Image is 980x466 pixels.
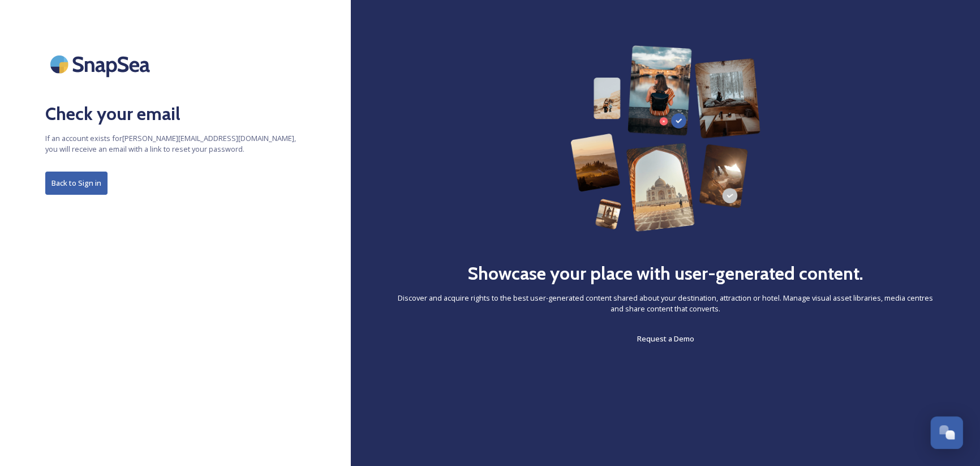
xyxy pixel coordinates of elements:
img: SnapSea Logo [45,45,158,83]
button: Back to Sign in [45,172,108,195]
a: Back to Sign in [45,172,306,195]
span: Request a Demo [637,334,694,344]
span: Discover and acquire rights to the best user-generated content shared about your destination, att... [396,293,935,314]
h2: Showcase your place with user-generated content. [467,260,863,287]
button: Open Chat [930,416,963,449]
img: 63b42ca75bacad526042e722_Group%20154-p-800.png [570,45,760,232]
h2: Check your email [45,100,306,127]
span: If an account exists for [PERSON_NAME][EMAIL_ADDRESS][DOMAIN_NAME] , you will receive an email wi... [45,133,306,155]
a: Request a Demo [637,332,694,345]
